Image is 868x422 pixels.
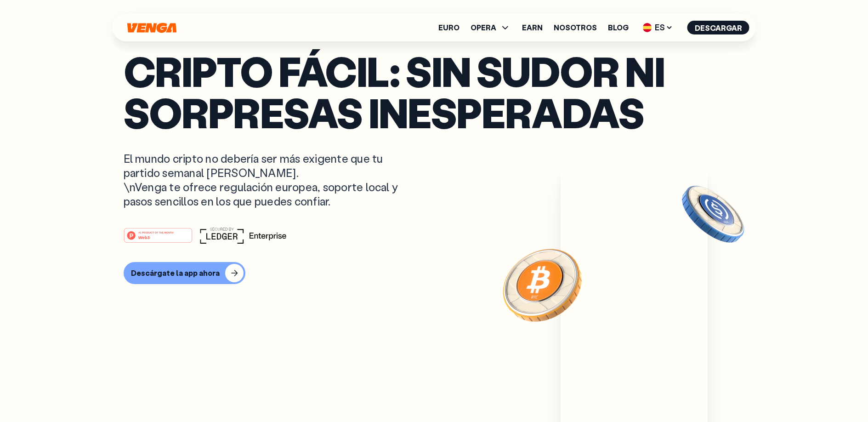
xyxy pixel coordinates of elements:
[471,24,496,31] span: OPERA
[522,24,543,31] a: Earn
[124,262,245,284] button: Descárgate la app ahora
[501,243,584,326] img: Bitcoin
[124,50,745,133] p: Cripto fácil: sin sudor ni sorpresas inesperadas
[687,21,749,34] button: Descargar
[124,262,745,284] a: Descárgate la app ahora
[640,20,676,35] span: ES
[554,24,597,31] a: Nosotros
[608,24,629,31] a: Blog
[124,151,414,209] p: El mundo cripto no debería ser más exigente que tu partido semanal [PERSON_NAME]. \nVenga te ofre...
[126,23,178,33] svg: Inicio
[138,234,149,240] tspan: Web3
[131,268,220,278] div: Descárgate la app ahora
[138,231,173,234] tspan: #1 PRODUCT OF THE MONTH
[643,23,652,32] img: flag-es
[438,24,460,31] a: Euro
[680,181,746,247] img: USDC coin
[471,22,511,33] span: OPERA
[124,233,193,245] a: #1 PRODUCT OF THE MONTHWeb3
